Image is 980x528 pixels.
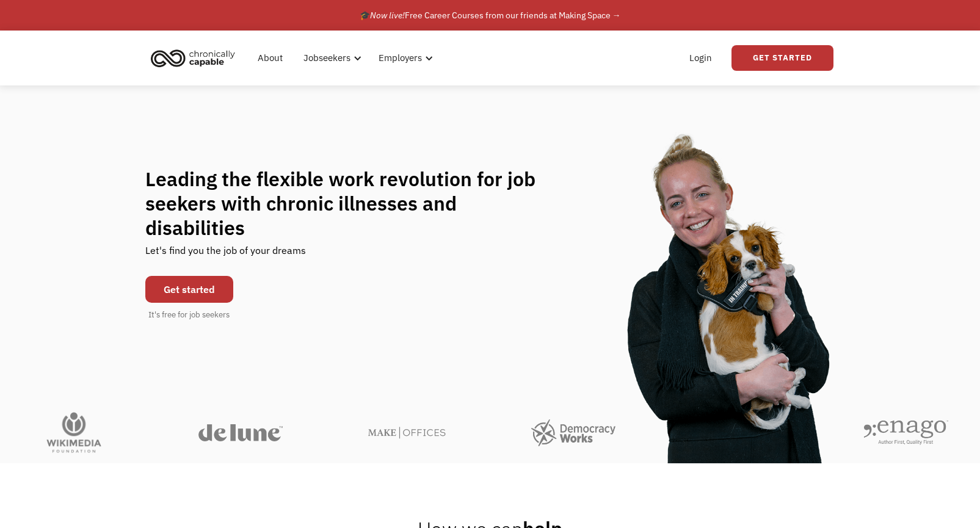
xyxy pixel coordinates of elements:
[145,276,233,303] a: Get started
[731,45,833,71] a: Get Started
[682,38,719,78] a: Login
[147,45,239,71] img: Chronically Capable logo
[360,8,621,23] div: 🎓 Free Career Courses from our friends at Making Space →
[379,51,422,65] div: Employers
[148,309,230,321] div: It's free for job seekers
[250,38,290,78] a: About
[145,167,559,240] h1: Leading the flexible work revolution for job seekers with chronic illnesses and disabilities
[303,51,350,65] div: Jobseekers
[145,240,306,270] div: Let's find you the job of your dreams
[370,10,405,21] em: Now live!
